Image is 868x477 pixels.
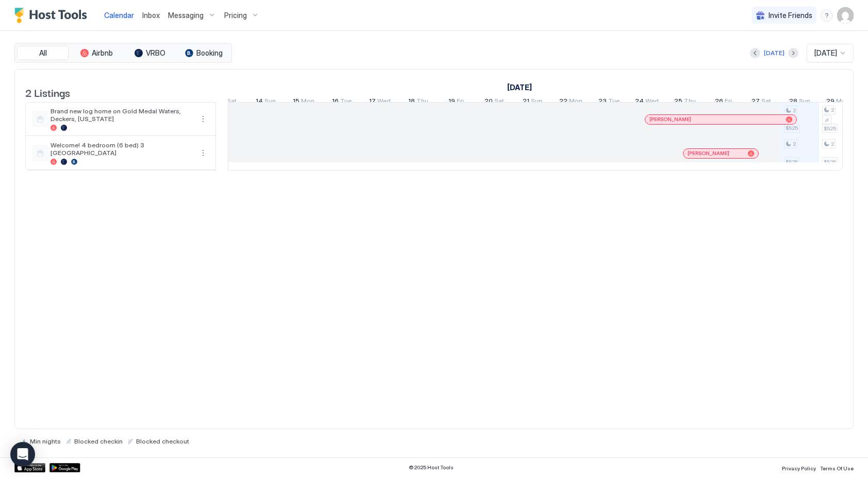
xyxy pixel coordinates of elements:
[14,463,45,472] a: App Store
[674,97,682,108] span: 25
[14,43,232,63] div: tab-group
[788,48,798,58] button: Next month
[168,11,204,20] span: Messaging
[632,95,661,110] a: September 24, 2025
[831,141,834,147] span: 2
[30,437,61,445] span: Min nights
[51,141,193,157] span: Welcome! 4 bedroom (6 bed) 3 [GEOGRAPHIC_DATA]
[196,48,223,58] span: Booking
[762,47,786,59] button: [DATE]
[25,84,70,100] span: 2 Listings
[293,97,299,108] span: 15
[369,97,376,108] span: 17
[761,97,771,108] span: Sat
[831,107,834,113] span: 2
[672,95,698,110] a: September 25, 2025
[750,48,760,58] button: Previous month
[448,97,455,108] span: 19
[569,97,582,108] span: Mon
[409,464,454,471] span: © 2025 Host Tools
[824,125,836,132] span: $525
[837,7,854,24] div: User profile
[340,97,352,108] span: Tue
[406,95,431,110] a: September 18, 2025
[253,95,278,110] a: September 14, 2025
[39,48,47,58] span: All
[786,159,798,165] span: $525
[178,46,229,60] button: Booking
[124,46,176,60] button: VRBO
[197,113,209,125] button: More options
[332,97,339,108] span: 16
[329,95,354,110] a: September 16, 2025
[197,147,209,159] div: menu
[821,9,833,22] div: menu
[224,11,247,20] span: Pricing
[559,97,567,108] span: 22
[17,46,69,60] button: All
[752,97,760,108] span: 27
[725,97,732,108] span: Fri
[142,10,160,21] a: Inbox
[789,97,797,108] span: 28
[49,463,80,472] a: Google Play Store
[136,437,189,445] span: Blocked checkout
[227,97,237,108] span: Sat
[92,48,113,58] span: Airbnb
[787,95,813,110] a: September 28, 2025
[826,97,834,108] span: 29
[264,97,276,108] span: Sun
[688,150,729,157] span: [PERSON_NAME]
[482,95,507,110] a: September 20, 2025
[523,97,529,108] span: 21
[824,159,836,165] span: $525
[104,11,134,20] span: Calendar
[10,442,35,467] div: Open Intercom Messenger
[74,437,123,445] span: Blocked checkin
[814,48,837,58] span: [DATE]
[446,95,466,110] a: September 19, 2025
[749,95,774,110] a: September 27, 2025
[799,97,810,108] span: Sun
[635,97,644,108] span: 24
[782,462,816,473] a: Privacy Policy
[104,10,134,21] a: Calendar
[557,95,585,110] a: September 22, 2025
[531,97,542,108] span: Sun
[824,95,852,110] a: September 29, 2025
[494,97,504,108] span: Sat
[142,11,160,20] span: Inbox
[786,125,798,131] span: $525
[793,141,796,147] span: 2
[715,97,723,108] span: 26
[596,95,622,110] a: September 23, 2025
[520,95,545,110] a: September 21, 2025
[764,48,784,58] div: [DATE]
[457,97,464,108] span: Fri
[485,97,493,108] span: 20
[712,95,735,110] a: September 26, 2025
[146,48,165,58] span: VRBO
[793,107,796,114] span: 2
[51,107,193,123] span: Brand new log home on Gold Medal Waters, Deckers, [US_STATE]
[197,113,209,125] div: menu
[408,97,415,108] span: 18
[684,97,696,108] span: Thu
[645,97,659,108] span: Wed
[820,465,854,471] span: Terms Of Use
[836,97,849,108] span: Mon
[197,147,209,159] button: More options
[14,8,92,23] a: Host Tools Logo
[301,97,314,108] span: Mon
[598,97,607,108] span: 23
[256,97,263,108] span: 14
[608,97,620,108] span: Tue
[820,462,854,473] a: Terms Of Use
[416,97,428,108] span: Thu
[377,97,391,108] span: Wed
[505,80,535,95] a: September 1, 2025
[290,95,317,110] a: September 15, 2025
